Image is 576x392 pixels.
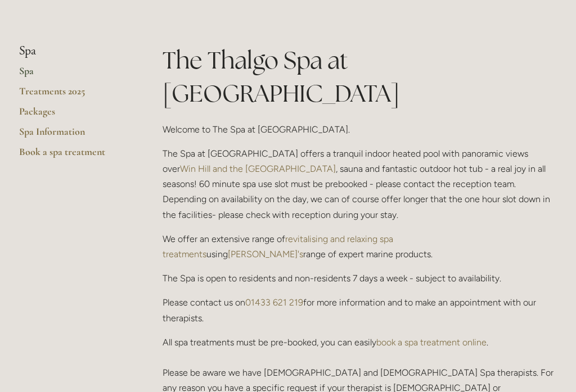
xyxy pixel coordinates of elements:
[163,231,557,262] p: We offer an extensive range of using range of expert marine products.
[163,146,557,222] p: The Spa at [GEOGRAPHIC_DATA] offers a tranquil indoor heated pool with panoramic views over , sau...
[19,85,127,105] a: Treatments 2025
[19,65,127,85] a: Spa
[163,295,557,325] p: Please contact us on for more information and to make an appointment with our therapists.
[376,337,487,348] a: book a spa treatment online
[19,125,127,145] a: Spa Information
[163,44,557,110] h1: The Thalgo Spa at [GEOGRAPHIC_DATA]
[180,163,336,174] a: Win Hill and the [GEOGRAPHIC_DATA]
[19,145,127,166] a: Book a spa treatment
[19,44,127,58] li: Spa
[19,105,127,125] a: Packages
[163,271,557,286] p: The Spa is open to residents and non-residents 7 days a week - subject to availability.
[245,297,303,308] a: 01433 621 219
[228,249,303,259] a: [PERSON_NAME]'s
[163,122,557,137] p: Welcome to The Spa at [GEOGRAPHIC_DATA].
